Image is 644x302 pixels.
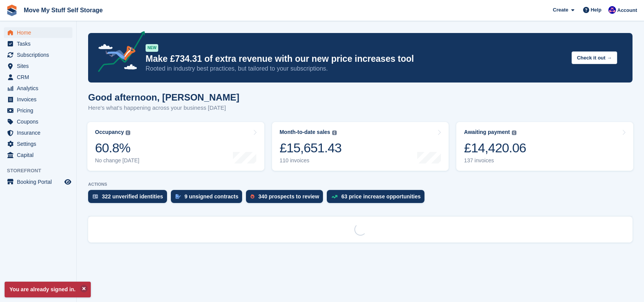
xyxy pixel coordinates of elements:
div: No change [DATE] [95,157,139,164]
div: £14,420.06 [464,140,526,156]
button: Check it out → [572,51,617,64]
img: verify_identity-adf6edd0f0f0b5bbfe63781bf79b02c33cf7c696d77639b501bdc392416b5a36.svg [93,194,98,199]
span: Invoices [17,94,63,105]
span: Storefront [7,167,76,175]
a: 63 price increase opportunities [327,190,428,207]
a: menu [4,105,72,116]
a: menu [4,94,72,105]
span: Settings [17,139,63,149]
div: Awaiting payment [464,129,510,135]
a: Move My Stuff Self Storage [21,4,106,17]
img: price_increase_opportunities-93ffe204e8149a01c8c9dc8f82e8f89637d9d84a8eef4429ea346261dce0b2c0.svg [331,195,338,198]
p: Here's what's happening across your business [DATE] [88,104,239,112]
span: Account [617,7,637,14]
span: Create [553,6,568,14]
div: 63 price increase opportunities [341,193,421,200]
span: Home [17,27,63,38]
div: NEW [146,44,158,52]
a: Preview store [63,177,72,186]
span: Insurance [17,127,63,138]
span: CRM [17,72,63,83]
img: icon-info-grey-7440780725fd019a000dd9b08b2336e03edf1995a4989e88bcd33f0948082b44.svg [126,130,130,135]
span: Booking Portal [17,177,63,187]
span: Tasks [17,38,63,49]
div: 9 unsigned contracts [185,193,239,200]
span: Capital [17,150,63,160]
div: 60.8% [95,140,139,156]
a: menu [4,127,72,138]
a: menu [4,72,72,83]
a: menu [4,139,72,149]
div: 340 prospects to review [258,193,319,200]
a: 9 unsigned contracts [171,190,246,207]
a: Awaiting payment £14,420.06 137 invoices [456,122,633,171]
a: menu [4,83,72,94]
span: Help [591,6,601,14]
p: Rooted in industry best practices, but tailored to your subscriptions. [146,64,565,73]
span: Pricing [17,105,63,116]
p: You are already signed in. [5,282,91,297]
img: icon-info-grey-7440780725fd019a000dd9b08b2336e03edf1995a4989e88bcd33f0948082b44.svg [512,130,516,135]
a: menu [4,116,72,127]
img: Jade Whetnall [608,6,616,14]
a: 322 unverified identities [88,190,171,207]
a: 340 prospects to review [246,190,327,207]
a: menu [4,27,72,38]
div: Occupancy [95,129,124,135]
span: Sites [17,61,63,71]
a: Occupancy 60.8% No change [DATE] [87,122,264,171]
img: icon-info-grey-7440780725fd019a000dd9b08b2336e03edf1995a4989e88bcd33f0948082b44.svg [332,130,337,135]
h1: Good afternoon, [PERSON_NAME] [88,92,239,102]
p: ACTIONS [88,182,633,187]
img: contract_signature_icon-13c848040528278c33f63329250d36e43548de30e8caae1d1a13099fd9432cc5.svg [175,194,181,199]
a: Month-to-date sales £15,651.43 110 invoices [272,122,449,171]
div: Month-to-date sales [280,129,330,135]
div: 137 invoices [464,157,526,164]
a: menu [4,150,72,160]
div: £15,651.43 [280,140,342,156]
span: Subscriptions [17,50,63,60]
img: stora-icon-8386f47178a22dfd0bd8f6a31ec36ba5ce8667c1dd55bd0f319d3a0aa187defe.svg [6,5,18,16]
a: menu [4,38,72,49]
img: prospect-51fa495bee0391a8d652442698ab0144808aea92771e9ea1ae160a38d050c398.svg [251,194,254,199]
span: Analytics [17,83,63,94]
div: 110 invoices [280,157,342,164]
p: Make £734.31 of extra revenue with our new price increases tool [146,53,565,64]
span: Coupons [17,116,63,127]
a: menu [4,50,72,60]
a: menu [4,177,72,187]
div: 322 unverified identities [102,193,163,200]
a: menu [4,61,72,71]
img: price-adjustments-announcement-icon-8257ccfd72463d97f412b2fc003d46551f7dbcb40ab6d574587a9cd5c0d94... [92,31,145,75]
